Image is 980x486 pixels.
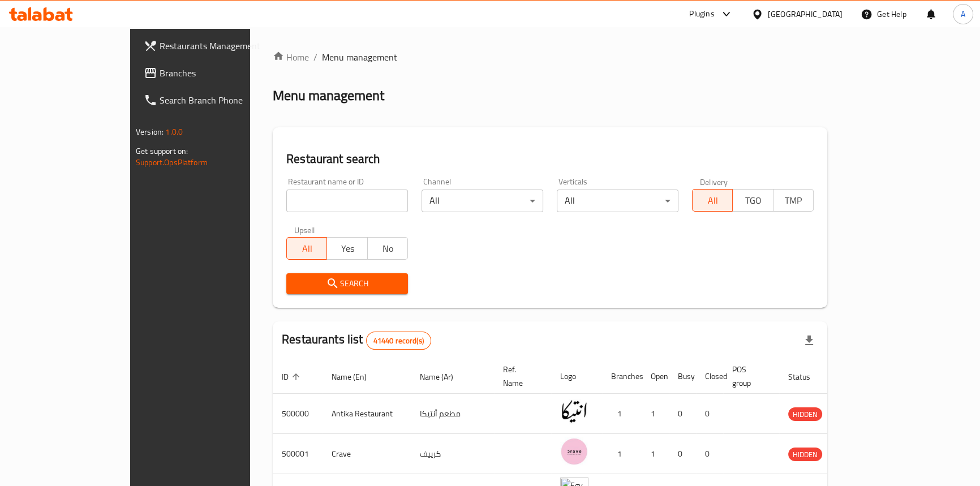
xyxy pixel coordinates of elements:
[366,332,431,350] div: Total records count
[135,87,294,114] a: Search Branch Phone
[669,359,696,394] th: Busy
[136,124,164,139] span: Version:
[294,226,315,234] label: Upsell
[700,178,728,186] label: Delivery
[697,192,728,209] span: All
[692,189,733,212] button: All
[332,240,363,257] span: Yes
[165,124,183,139] span: 1.0.0
[295,277,399,291] span: Search
[669,394,696,434] td: 0
[422,190,543,212] div: All
[696,359,723,394] th: Closed
[602,434,642,474] td: 1
[372,240,403,257] span: No
[160,39,285,53] span: Restaurants Management
[323,394,411,434] td: Antika Restaurant
[732,189,773,212] button: TGO
[136,144,188,158] span: Get support on:
[160,66,285,80] span: Branches
[282,331,431,350] h2: Restaurants list
[778,192,809,209] span: TMP
[411,394,494,434] td: مطعم أنتيكا
[696,394,723,434] td: 0
[768,8,843,20] div: [GEOGRAPHIC_DATA]
[273,87,384,105] h2: Menu management
[560,397,588,425] img: Antika Restaurant
[788,407,822,421] div: HIDDEN
[286,150,814,167] h2: Restaurant search
[669,434,696,474] td: 0
[136,155,208,170] a: Support.OpsPlatform
[135,59,294,87] a: Branches
[286,237,327,260] button: All
[367,237,408,260] button: No
[788,448,822,461] span: HIDDEN
[788,370,825,384] span: Status
[642,359,669,394] th: Open
[642,434,669,474] td: 1
[273,394,323,434] td: 500000
[773,189,814,212] button: TMP
[732,363,766,390] span: POS group
[135,32,294,59] a: Restaurants Management
[322,50,397,64] span: Menu management
[291,240,323,257] span: All
[282,370,303,384] span: ID
[551,359,602,394] th: Logo
[503,363,538,390] span: Ref. Name
[367,336,431,346] span: 41440 record(s)
[961,8,965,20] span: A
[696,434,723,474] td: 0
[273,50,827,64] nav: breadcrumb
[286,190,408,212] input: Search for restaurant name or ID..
[737,192,768,209] span: TGO
[323,434,411,474] td: Crave
[160,93,285,107] span: Search Branch Phone
[788,408,822,421] span: HIDDEN
[642,394,669,434] td: 1
[420,370,468,384] span: Name (Ar)
[273,434,323,474] td: 500001
[411,434,494,474] td: كرييف
[332,370,381,384] span: Name (En)
[557,190,678,212] div: All
[602,359,642,394] th: Branches
[602,394,642,434] td: 1
[560,437,588,466] img: Crave
[326,237,367,260] button: Yes
[313,50,317,64] li: /
[796,327,823,354] div: Export file
[286,273,408,294] button: Search
[689,7,714,21] div: Plugins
